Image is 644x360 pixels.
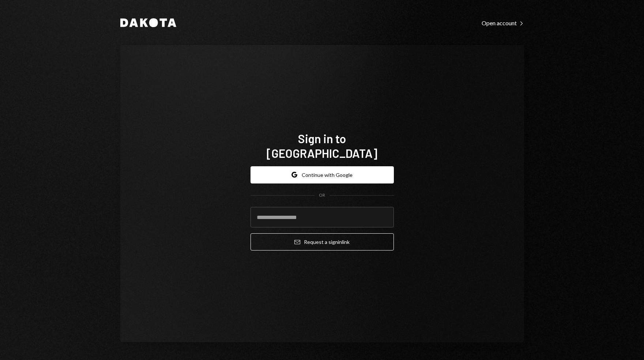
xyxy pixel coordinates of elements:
button: Continue with Google [251,166,394,183]
button: Request a signinlink [251,233,394,250]
div: OR [319,192,325,198]
h1: Sign in to [GEOGRAPHIC_DATA] [251,131,394,160]
div: Open account [482,19,524,27]
a: Open account [482,19,524,27]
